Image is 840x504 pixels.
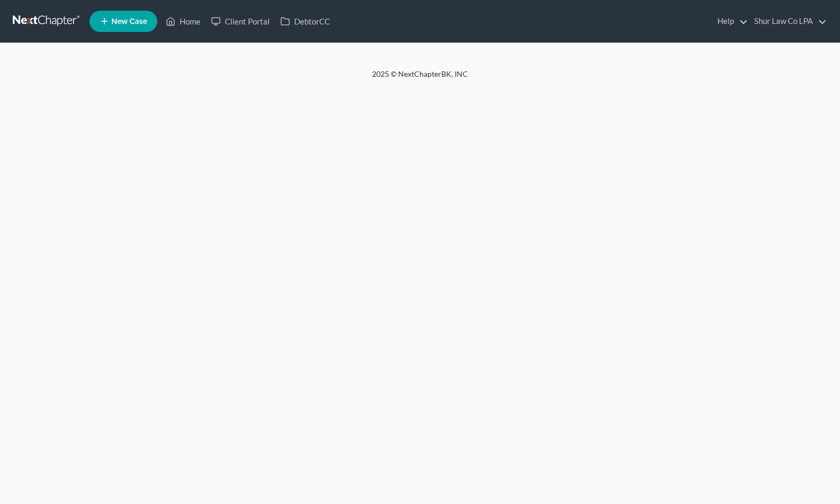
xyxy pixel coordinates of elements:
new-legal-case-button: New Case [90,11,157,32]
a: Help [712,12,748,31]
a: Client Portal [206,12,275,31]
a: Home [160,12,206,31]
a: Shur Law Co LPA [749,12,827,31]
a: DebtorCC [275,12,335,31]
div: 2025 © NextChapterBK, INC [116,69,724,88]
